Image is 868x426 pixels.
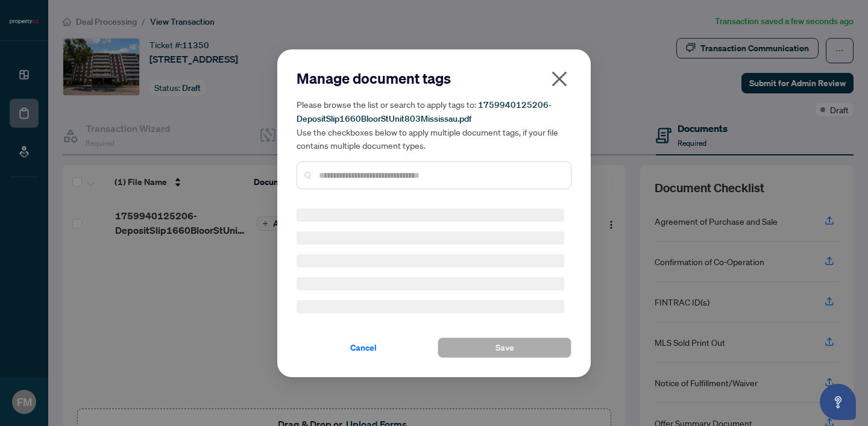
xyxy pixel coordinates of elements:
button: Save [438,337,571,358]
button: Open asap [820,384,856,420]
span: Cancel [350,338,377,357]
h5: Please browse the list or search to apply tags to: Use the checkboxes below to apply multiple doc... [297,98,571,152]
button: Cancel [297,337,430,358]
span: close [550,69,569,89]
h2: Manage document tags [297,69,571,88]
span: 1759940125206-DepositSlip1660BloorStUnit803Mississau.pdf [297,99,552,124]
